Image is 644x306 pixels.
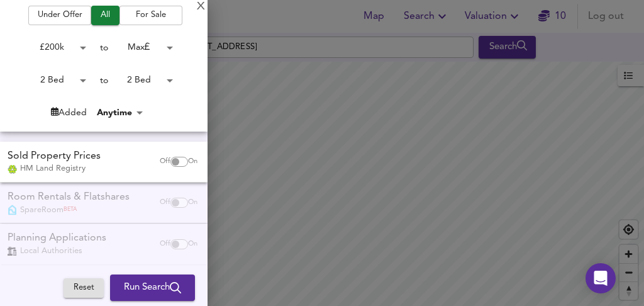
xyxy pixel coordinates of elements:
div: Max [108,38,177,57]
div: 2 Bed [108,71,177,90]
div: Anytime [93,106,147,119]
span: Off [160,157,170,167]
div: X [197,3,205,11]
button: Reset [64,278,104,298]
span: On [188,157,197,167]
div: 2 Bed [21,71,91,90]
div: Open Intercom Messenger [586,263,616,293]
button: For Sale [119,6,182,25]
div: to [100,74,108,87]
div: Added [51,106,87,119]
img: Land Registry [8,165,17,174]
div: £200k [21,38,91,57]
span: Reset [70,281,97,295]
div: Sold Property Prices [8,149,101,164]
button: Under Offer [28,6,91,25]
span: Under Offer [35,8,85,23]
div: to [100,42,108,54]
div: HM Land Registry [8,163,101,174]
span: Run Search [124,280,181,296]
button: All [91,6,119,25]
span: For Sale [126,8,176,23]
button: Run Search [110,275,195,301]
span: All [97,8,113,23]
